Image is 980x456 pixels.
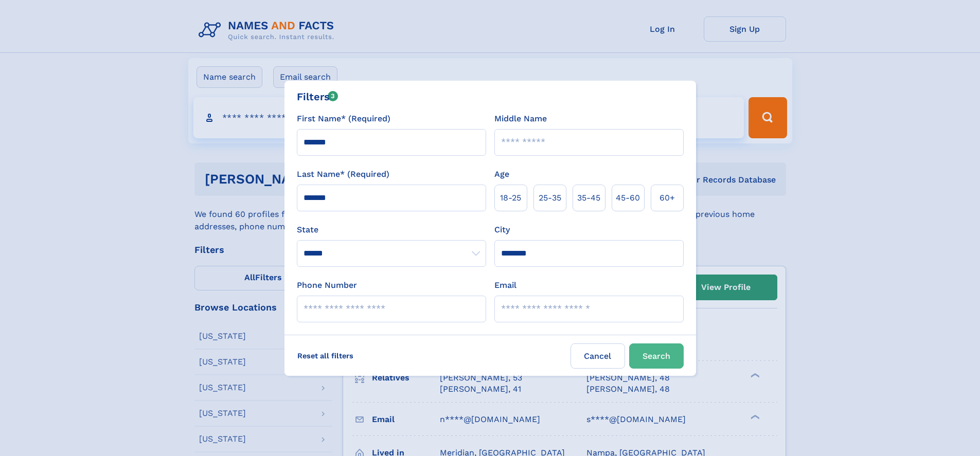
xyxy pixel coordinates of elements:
div: Filters [297,89,338,104]
label: Reset all filters [291,343,360,368]
span: 18‑25 [500,192,521,204]
label: Middle Name [494,113,547,125]
label: Age [494,168,509,180]
span: 45‑60 [616,192,640,204]
label: State [297,224,486,236]
span: 35‑45 [577,192,600,204]
label: City [494,224,510,236]
span: 60+ [660,192,675,204]
label: Phone Number [297,279,357,291]
label: Email [494,279,516,291]
label: Last Name* (Required) [297,168,389,180]
label: Cancel [571,343,625,369]
span: 25‑35 [539,192,561,204]
label: First Name* (Required) [297,113,390,125]
button: Search [629,343,684,369]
